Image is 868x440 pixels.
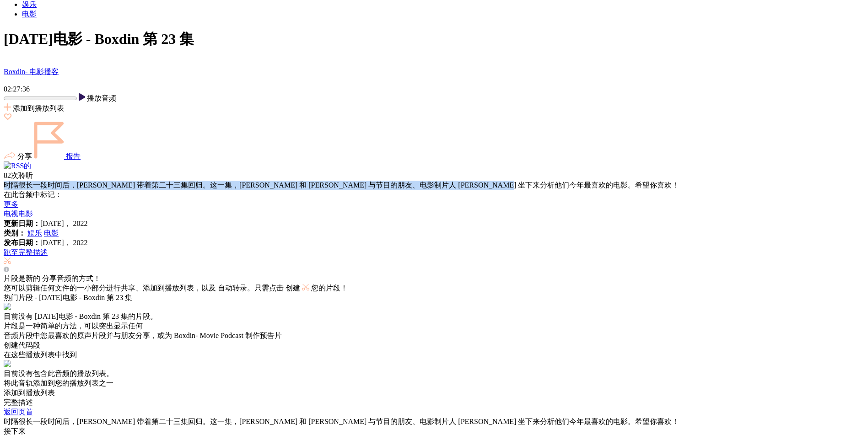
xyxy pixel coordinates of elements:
[4,239,40,247] strong: 发布日期：
[4,369,864,379] div: 目前没有包含此音频的播放列表。
[4,341,40,349] span: 创建代码段
[22,0,37,8] a: 娱乐
[13,104,64,112] span: 添加到播放列表
[4,427,864,436] div: 接下来
[4,322,864,341] div: 片段是一种简单的方法，可以突出显示任何 音频片段中您最喜欢的原声片段并与朋友分享，或为 Boxdin- Movie Podcast 制作预告片
[66,152,81,160] span: 报告
[4,200,18,208] a: 更多
[4,408,33,416] a: 返回页首
[4,379,864,388] div: 将此音轨添加到您的播放列表之一
[4,220,40,227] strong: 更新日期：
[4,398,864,408] div: 完整描述
[4,239,88,247] font: [DATE]， 2022
[4,85,864,93] div: 02:27:36
[4,220,88,227] font: [DATE]， 2022
[4,350,864,360] div: 在这些播放列表中找到
[4,389,55,397] span: 添加到播放列表
[4,284,864,293] div: 您可以剪辑任何文件的一小部分进行共享、添加到播放列表，以及 自动转录。只需点击 创建 您的片段！
[4,417,864,427] div: 时隔很长一段时间后，[PERSON_NAME] 带着第二十三集回归。这一集，[PERSON_NAME] 和 [PERSON_NAME] 与节目的朋友、电影制片人 [PERSON_NAME] 坐下...
[87,94,116,102] span: 播放音频
[4,68,59,75] a: Boxdin- 电影播客
[22,10,37,18] a: 电影
[4,312,864,322] div: 目前没有 [DATE]电影 - Boxdin 第 23 集的片段。
[4,229,26,237] strong: 类别：
[4,181,864,190] div: 时隔很长一段时间后，[PERSON_NAME] 带着第二十三集回归。这一集，[PERSON_NAME] 和 [PERSON_NAME] 与节目的朋友、电影制片人 [PERSON_NAME] 坐下...
[4,248,48,256] a: 跳至完整描述
[34,152,81,160] a: 报告
[4,29,864,49] h1: [DATE]电影 - Boxdin 第 23 集
[4,274,864,284] div: 片段是新的 分享音频的方式！
[4,360,11,367] img: placeholder_playlist.svg
[4,172,33,179] font: 82
[27,229,42,237] a: 娱乐
[4,210,33,218] a: 电视电影
[11,172,33,179] span: 次聆听
[4,161,31,171] img: RSS的
[44,229,59,237] a: 电影
[4,303,11,310] img: placeholder_snippet.svg
[17,152,32,160] span: 分享
[4,294,132,301] font: 热门片段 - [DATE]电影 - Boxdin 第 23 集
[4,190,864,200] div: 在此音频中标记：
